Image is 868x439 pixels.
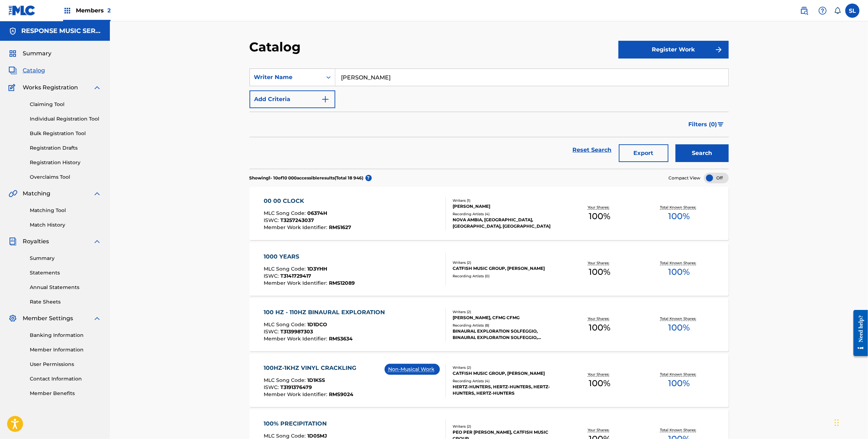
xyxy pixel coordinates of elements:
[30,130,101,137] a: Bulk Registration Tool
[9,189,17,198] img: Matching
[264,364,360,372] div: 100HZ-1KHZ VINYL CRACKLING
[30,269,101,277] a: Statements
[329,335,353,342] span: RMS3634
[264,377,307,383] span: MLC Song Code :
[264,266,307,272] span: MLC Song Code :
[30,144,101,152] a: Registration Drafts
[660,316,698,321] p: Total Known Shares:
[453,198,560,203] div: Writers ( 1 )
[660,372,698,377] p: Total Known Shares:
[307,377,325,383] span: 1D1KSS
[264,321,307,328] span: MLC Song Code :
[589,266,610,278] span: 100 %
[668,377,690,390] span: 100 %
[264,384,280,390] span: ISWC :
[250,187,729,240] a: 00 00 CLOCKMLC Song Code:06374HISWC:T3257243037Member Work Identifier:RMS1627Writers (1)[PERSON_N...
[264,210,307,216] span: MLC Song Code :
[668,321,690,334] span: 100 %
[250,243,729,296] a: 1000 YEARSMLC Song Code:1D3YHHISWC:T3141729417Member Work Identifier:RMS12089Writers (2)CATFISH M...
[264,328,280,335] span: ISWC :
[569,142,615,158] a: Reset Search
[453,203,560,210] div: [PERSON_NAME]
[848,304,868,363] iframe: Resource Center
[307,433,327,439] span: 1D05MJ
[718,122,724,127] img: filter
[9,49,51,58] a: SummarySummary
[264,217,280,223] span: ISWC :
[23,189,50,198] span: Matching
[9,5,36,16] img: MLC Logo
[668,266,690,278] span: 100 %
[453,211,560,217] div: Recording Artists ( 4 )
[280,217,314,223] span: T3257243037
[453,323,560,328] div: Recording Artists ( 8 )
[588,427,611,433] p: Your Shares:
[264,419,353,428] div: 100% PRECIPITATION
[9,83,18,92] img: Works Registration
[23,314,73,323] span: Member Settings
[30,390,101,397] a: Member Benefits
[30,284,101,291] a: Annual Statements
[307,210,327,216] span: 06374H
[21,27,101,35] h5: RESPONSE MUSIC SERVICES
[250,90,335,108] button: Add Criteria
[684,116,729,133] button: Filters (0)
[453,273,560,279] div: Recording Artists ( 0 )
[453,370,560,377] div: CATFISH MUSIC GROUP, [PERSON_NAME]
[800,6,808,15] img: search
[250,68,729,169] form: Search Form
[280,328,313,335] span: T3139987303
[453,265,560,272] div: CATFISH MUSIC GROUP, [PERSON_NAME]
[264,224,329,230] span: Member Work Identifier :
[280,273,311,279] span: T3141729417
[689,120,717,129] span: Filters ( 0 )
[835,412,839,433] div: Dra
[23,49,51,58] span: Summary
[453,328,560,341] div: BINAURAL EXPLORATION SOLFEGGIO, BINAURAL EXPLORATION SOLFEGGIO, BINAURAL EXPLORATION SOLFEGGIO, B...
[453,424,560,429] div: Writers ( 2 )
[588,260,611,266] p: Your Shares:
[329,391,353,398] span: RMS9024
[9,27,17,35] img: Accounts
[9,66,45,75] a: CatalogCatalog
[669,175,701,181] span: Compact View
[589,321,610,334] span: 100 %
[30,361,101,368] a: User Permissions
[264,308,388,317] div: 100 HZ - 110HZ BINAURAL EXPLORATION
[834,7,841,14] div: Notifications
[660,205,698,210] p: Total Known Shares:
[329,280,355,286] span: RMS12089
[845,4,859,18] div: User Menu
[619,144,668,162] button: Export
[30,346,101,354] a: Member Information
[321,95,330,104] img: 9d2ae6d4665cec9f34b9.svg
[676,144,729,162] button: Search
[453,365,560,370] div: Writers ( 2 )
[30,159,101,166] a: Registration History
[453,217,560,229] div: NOVA AMBIA, [GEOGRAPHIC_DATA], [GEOGRAPHIC_DATA], [GEOGRAPHIC_DATA]
[93,189,101,198] img: expand
[264,280,329,286] span: Member Work Identifier :
[833,405,868,439] iframe: Chat Widget
[453,378,560,384] div: Recording Artists ( 4 )
[254,73,318,82] div: Writer Name
[816,4,830,18] div: Help
[307,321,327,328] span: 1D1DCO
[588,205,611,210] p: Your Shares:
[589,210,610,223] span: 100 %
[264,273,280,279] span: ISWC :
[264,433,307,439] span: MLC Song Code :
[63,6,72,15] img: Top Rightsholders
[107,7,111,14] span: 2
[668,210,690,223] span: 100 %
[30,173,101,181] a: Overclaims Tool
[818,6,827,15] img: help
[453,309,560,315] div: Writers ( 2 )
[453,260,560,265] div: Writers ( 2 )
[307,266,327,272] span: 1D3YHH
[23,237,49,246] span: Royalties
[264,391,329,398] span: Member Work Identifier :
[93,83,101,92] img: expand
[9,237,17,246] img: Royalties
